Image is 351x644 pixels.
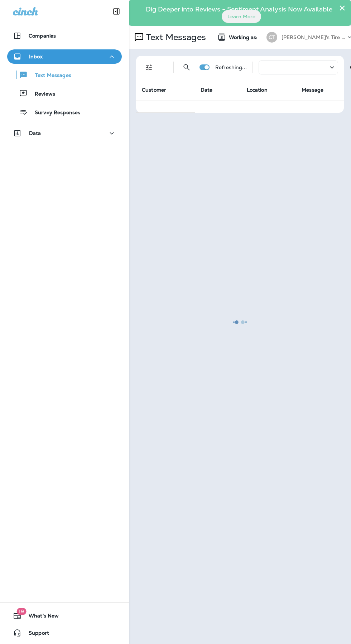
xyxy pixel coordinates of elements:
[7,105,122,120] button: Survey Responses
[7,67,122,82] button: Text Messages
[28,72,71,79] p: Text Messages
[29,130,41,136] p: Data
[7,126,122,140] button: Data
[7,49,122,64] button: Inbox
[7,609,122,623] button: 19What's New
[21,613,59,621] span: What's New
[7,29,122,43] button: Companies
[28,91,55,98] p: Reviews
[29,33,56,39] p: Companies
[29,54,43,59] p: Inbox
[28,110,80,116] p: Survey Responses
[7,626,122,640] button: Support
[16,608,26,615] span: 19
[21,630,49,639] span: Support
[7,86,122,101] button: Reviews
[106,4,126,19] button: Collapse Sidebar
